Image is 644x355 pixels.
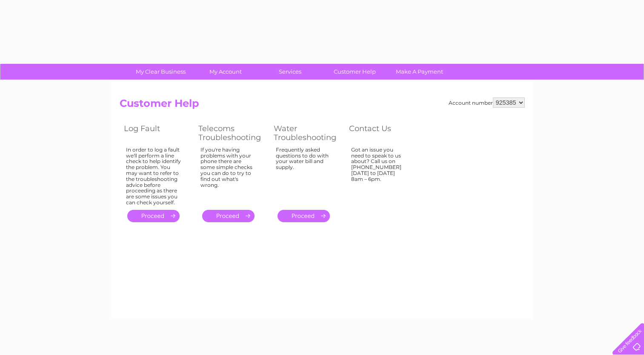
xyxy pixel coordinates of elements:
div: Got an issue you need to speak to us about? Call us on [PHONE_NUMBER] [DATE] to [DATE] 8am – 6pm. [351,147,406,202]
a: . [127,210,180,222]
a: . [278,210,330,222]
th: Contact Us [345,122,419,144]
div: In order to log a fault we'll perform a line check to help identify the problem. You may want to ... [126,147,181,206]
th: Telecoms Troubleshooting [194,122,269,144]
div: If you're having problems with your phone there are some simple checks you can do to try to find ... [200,147,257,202]
h2: Customer Help [120,97,525,114]
th: Log Fault [120,122,194,144]
th: Water Troubleshooting [269,122,345,144]
div: Frequently asked questions to do with your water bill and supply. [276,147,332,202]
a: Services [255,64,325,80]
a: . [202,210,255,222]
a: Make A Payment [384,64,455,80]
a: My Clear Business [126,64,196,80]
div: Account number [449,97,525,108]
a: Customer Help [320,64,390,80]
a: My Account [190,64,260,80]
